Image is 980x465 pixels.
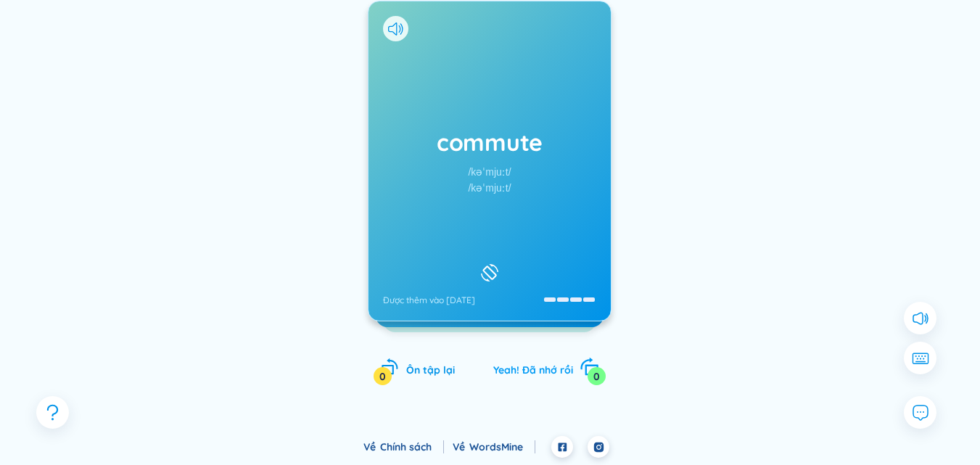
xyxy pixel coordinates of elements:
div: 0 [374,367,392,385]
a: Chính sách [380,440,444,453]
span: Ôn tập lại [406,363,455,376]
div: /kəˈmjuːt/ [469,164,511,180]
span: rotate-right [580,357,600,377]
button: question [36,396,69,429]
span: question [44,403,62,421]
div: 0 [588,367,606,385]
div: Về [363,439,444,455]
div: Về [453,439,535,455]
span: Yeah! Đã nhớ rồi [493,363,573,376]
h1: commute [383,126,596,158]
div: Được thêm vào [DATE] [383,295,475,306]
span: rotate-left [381,358,399,376]
a: WordsMine [469,440,535,453]
div: /kəˈmjuːt/ [469,180,511,196]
